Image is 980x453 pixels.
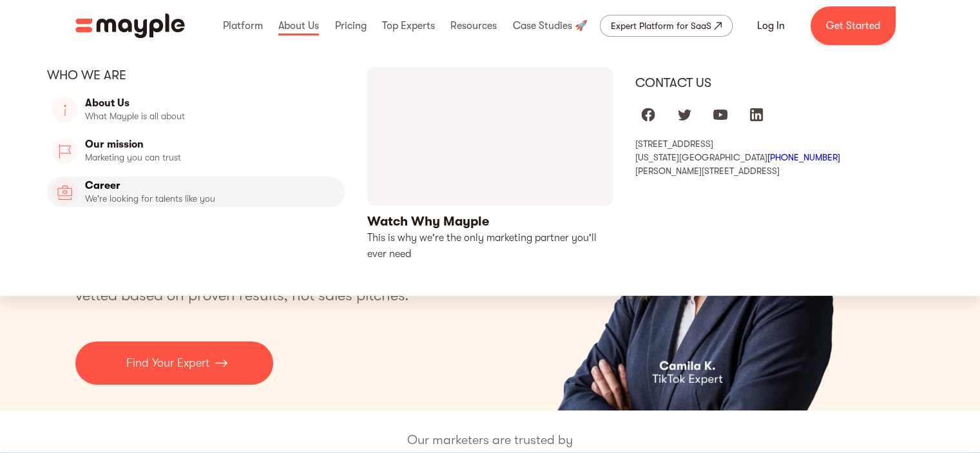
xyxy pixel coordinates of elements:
a: Expert Platform for SaaS [600,15,733,37]
div: Who we are [47,67,345,84]
p: Find Your Expert [126,354,209,372]
div: Top Experts [379,5,438,46]
img: Mayple logo [75,14,185,38]
img: youtube logo [713,107,728,122]
div: Resources [447,5,500,46]
div: Pricing [331,5,369,46]
a: Mayple at Youtube [707,102,733,128]
div: Platform [220,5,266,46]
img: twitter logo [677,107,692,122]
a: Mayple at Facebook [635,102,661,128]
div: About Us [275,5,322,46]
img: facebook logo [640,107,656,122]
a: Find Your Expert [75,342,273,385]
a: home [75,14,185,38]
a: [PHONE_NUMBER] [767,152,840,162]
div: Contact us [635,75,934,92]
a: Mayple at LinkedIn [744,102,769,128]
a: open lightbox [367,67,613,262]
img: linkedIn [749,107,764,122]
div: [STREET_ADDRESS] [US_STATE][GEOGRAPHIC_DATA] [PERSON_NAME][STREET_ADDRESS] [635,138,934,177]
a: Get Started [811,6,896,45]
a: Mayple at Twitter [671,102,697,128]
a: Log In [742,10,800,41]
div: Expert Platform for SaaS [611,18,711,34]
